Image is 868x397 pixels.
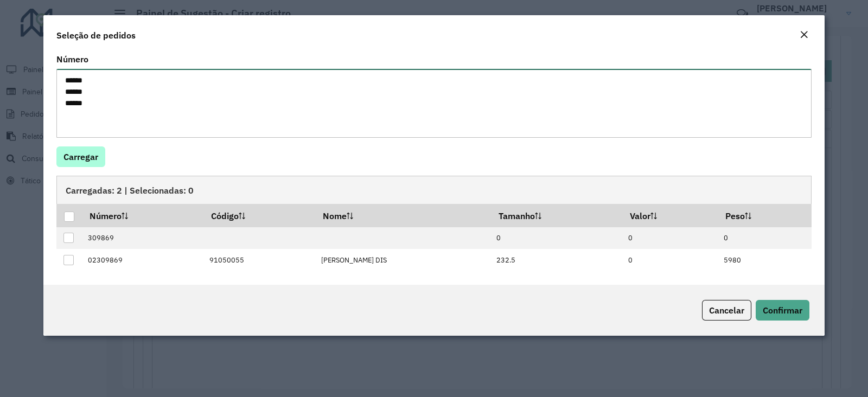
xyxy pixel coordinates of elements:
th: Número [82,204,203,227]
td: 02309869 [82,249,203,271]
td: 5980 [718,249,812,271]
em: Fechar [800,30,808,39]
td: 0 [491,227,622,249]
label: Número [56,53,88,66]
td: 309869 [82,227,203,249]
td: 232.5 [491,249,622,271]
td: 91050055 [204,249,316,271]
td: 0 [622,227,718,249]
th: Peso [718,204,812,227]
span: Confirmar [763,305,802,316]
th: Valor [622,204,718,227]
td: [PERSON_NAME] DIS [316,249,491,271]
button: Confirmar [756,300,809,321]
th: Tamanho [491,204,622,227]
div: Carregadas: 2 | Selecionadas: 0 [56,176,812,204]
span: Cancelar [709,305,744,316]
th: Código [204,204,316,227]
th: Nome [316,204,491,227]
h4: Seleção de pedidos [56,29,136,42]
button: Cancelar [702,300,751,321]
button: Close [796,28,812,42]
td: 0 [622,249,718,271]
button: Carregar [56,146,105,167]
td: 0 [718,227,812,249]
